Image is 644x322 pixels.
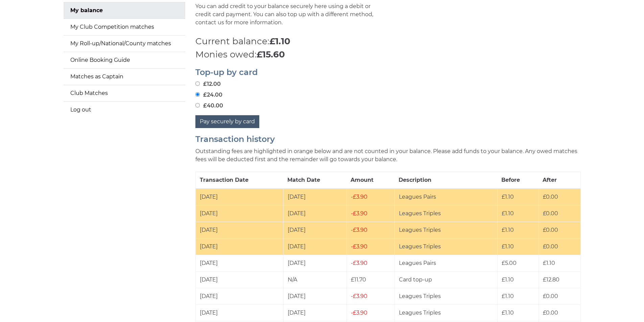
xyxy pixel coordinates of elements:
[195,255,283,271] td: [DATE]
[195,304,283,321] td: [DATE]
[283,205,347,222] td: [DATE]
[195,115,259,128] button: Pay securely by card
[195,238,283,255] td: [DATE]
[395,238,497,255] td: Leagues Triples
[195,172,283,189] th: Transaction Date
[351,227,367,233] span: £3.90
[502,260,517,266] span: £5.00
[195,222,283,238] td: [DATE]
[395,205,497,222] td: Leagues Triples
[543,260,555,266] span: £1.10
[195,91,222,99] label: £24.00
[502,210,514,217] span: £1.10
[195,103,200,107] input: £40.00
[543,309,558,316] span: £0.00
[195,271,283,288] td: [DATE]
[502,276,514,283] span: £1.10
[347,172,395,189] th: Amount
[257,49,285,60] strong: £15.60
[502,194,514,200] span: £1.10
[395,271,497,288] td: Card top-up
[543,276,559,283] span: £12.80
[283,304,347,321] td: [DATE]
[502,243,514,250] span: £1.10
[64,2,185,19] a: My balance
[283,255,347,271] td: [DATE]
[64,52,185,68] a: Online Booking Guide
[351,276,366,283] span: £11.70
[502,227,514,233] span: £1.10
[497,172,539,189] th: Before
[395,222,497,238] td: Leagues Triples
[283,189,347,205] td: [DATE]
[395,172,497,189] th: Description
[351,293,367,299] span: £3.90
[539,172,580,189] th: After
[283,172,347,189] th: Match Date
[195,48,581,61] p: Monies owed:
[351,309,367,316] span: £3.90
[395,304,497,321] td: Leagues Triples
[64,35,185,52] a: My Roll-up/National/County matches
[64,85,185,101] a: Club Matches
[64,19,185,35] a: My Club Competition matches
[283,222,347,238] td: [DATE]
[195,147,581,164] p: Outstanding fees are highlighted in orange below and are not counted in your balance. Please add ...
[195,102,223,110] label: £40.00
[543,210,558,217] span: £0.00
[64,102,185,118] a: Log out
[543,227,558,233] span: £0.00
[195,189,283,205] td: [DATE]
[283,271,347,288] td: N/A
[351,243,367,250] span: £3.90
[502,293,514,299] span: £1.10
[195,135,581,144] h2: Transaction history
[351,194,367,200] span: £3.90
[543,243,558,250] span: £0.00
[195,288,283,304] td: [DATE]
[395,255,497,271] td: Leagues Pairs
[351,210,367,217] span: £3.90
[269,36,290,47] strong: £1.10
[195,80,221,88] label: £12.00
[195,35,581,48] p: Current balance:
[64,69,185,85] a: Matches as Captain
[543,293,558,299] span: £0.00
[283,288,347,304] td: [DATE]
[195,81,200,86] input: £12.00
[351,260,367,266] span: £3.90
[543,194,558,200] span: £0.00
[502,309,514,316] span: £1.10
[283,238,347,255] td: [DATE]
[395,189,497,205] td: Leagues Pairs
[195,68,581,77] h2: Top-up by card
[395,288,497,304] td: Leagues Triples
[195,92,200,97] input: £24.00
[195,205,283,222] td: [DATE]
